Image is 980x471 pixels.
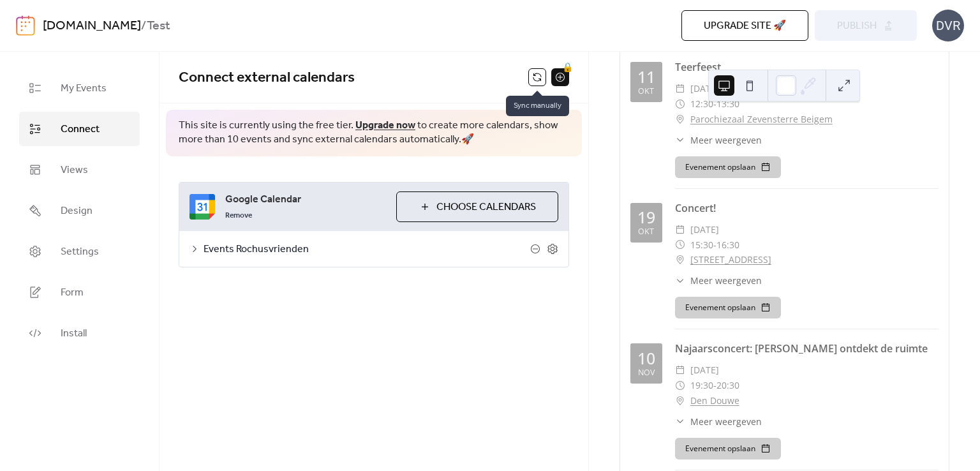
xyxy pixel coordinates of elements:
[932,10,964,41] div: DVR
[690,81,719,96] span: [DATE]
[690,112,833,127] a: Parochiezaal Zevensterre Beigem
[19,71,140,105] a: My Events
[690,252,771,267] a: [STREET_ADDRESS]
[713,378,716,393] span: -
[675,200,939,216] div: Concert!
[189,194,215,220] img: google
[675,274,685,287] div: ​
[713,96,716,112] span: -
[355,116,415,135] a: Upgrade now
[675,363,685,378] div: ​
[704,19,786,34] span: Upgrade site 🚀
[61,244,99,260] span: Settings
[690,274,762,287] span: Meer weergeven
[713,237,716,253] span: -
[675,252,685,267] div: ​
[61,326,87,341] span: Install
[43,14,141,38] a: [DOMAIN_NAME]
[637,69,655,85] div: 11
[716,96,739,112] span: 13:30
[19,193,140,228] a: Design
[637,350,655,366] div: 10
[675,59,939,75] div: Teerfeest
[61,204,93,219] span: Design
[179,64,355,92] span: Connect external calendars
[690,96,713,112] span: 12:30
[61,122,100,137] span: Connect
[675,341,939,356] div: Najaarsconcert: [PERSON_NAME] ontdekt de ruimte
[681,10,808,41] button: Upgrade site 🚀
[675,222,685,237] div: ​
[675,393,685,408] div: ​
[637,209,655,225] div: 19
[225,192,386,207] span: Google Calendar
[225,211,252,221] span: Remove
[179,119,569,147] span: This site is currently using the free tier. to create more calendars, show more than 10 events an...
[690,237,713,253] span: 15:30
[690,378,713,393] span: 19:30
[675,415,685,428] div: ​
[19,112,140,146] a: Connect
[61,285,84,301] span: Form
[675,133,762,147] button: ​Meer weergeven
[675,237,685,253] div: ​
[19,316,140,350] a: Install
[16,15,35,36] img: logo
[436,200,536,215] span: Choose Calendars
[675,378,685,393] div: ​
[19,234,140,269] a: Settings
[675,96,685,112] div: ​
[61,163,88,178] span: Views
[675,81,685,96] div: ​
[690,363,719,378] span: [DATE]
[638,87,654,96] div: okt
[716,237,739,253] span: 16:30
[675,415,762,428] button: ​Meer weergeven
[19,153,140,187] a: Views
[396,191,558,222] button: Choose Calendars
[675,297,781,318] button: Evenement opslaan
[690,393,739,408] a: Den Douwe
[506,96,569,116] span: Sync manually
[204,242,530,257] span: Events Rochusvrienden
[690,415,762,428] span: Meer weergeven
[675,112,685,127] div: ​
[61,81,107,96] span: My Events
[675,274,762,287] button: ​Meer weergeven
[141,14,147,38] b: /
[716,378,739,393] span: 20:30
[690,222,719,237] span: [DATE]
[147,14,170,38] b: Test
[638,369,655,377] div: nov
[19,275,140,310] a: Form
[675,438,781,460] button: Evenement opslaan
[638,228,654,236] div: okt
[690,133,762,147] span: Meer weergeven
[675,133,685,147] div: ​
[675,156,781,178] button: Evenement opslaan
